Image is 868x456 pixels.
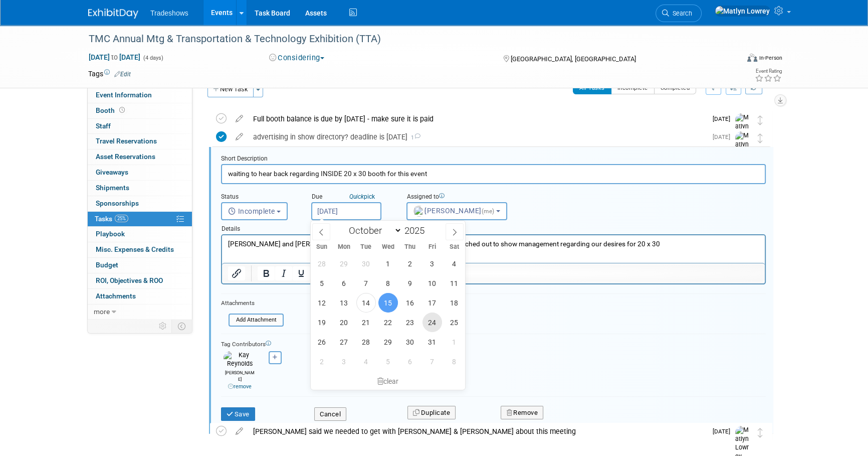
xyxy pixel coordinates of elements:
span: November 1, 2025 [445,332,464,352]
span: October 29, 2025 [378,332,398,352]
span: Tasks [95,215,128,223]
div: In-Person [759,54,782,62]
span: [DATE] [713,428,735,435]
div: Assigned to [406,193,531,202]
a: Travel Reservations [88,134,192,149]
a: edit [231,132,248,141]
a: Attachments [88,289,192,304]
span: October 31, 2025 [422,332,442,352]
span: Budget [96,261,118,269]
button: [PERSON_NAME](me) [406,202,507,220]
span: October 11, 2025 [445,273,464,293]
input: Year [402,225,432,236]
img: Matlyn Lowrey [735,113,750,149]
div: Tag Contributors [221,338,766,349]
span: October 25, 2025 [445,313,464,332]
a: Playbook [88,227,192,242]
a: Booth [88,103,192,118]
span: October 12, 2025 [312,293,332,313]
span: [PERSON_NAME] [413,207,496,215]
button: Save [221,407,255,421]
a: remove [228,383,252,390]
button: Cancel [314,407,346,421]
img: Matlyn Lowrey [715,6,770,17]
span: Staff [96,122,111,130]
a: Staff [88,119,192,134]
button: Italic [275,266,292,280]
span: October 14, 2025 [356,293,376,313]
a: Search [656,5,702,22]
iframe: Rich Text Area [222,235,765,263]
a: edit [231,427,248,436]
span: Incomplete [228,207,275,215]
div: Full booth balance is due by [DATE] - make sure it is paid [248,110,707,127]
div: Event Format [679,52,782,67]
span: Tue [355,244,377,250]
button: Incomplete [221,202,288,220]
span: November 5, 2025 [378,352,398,371]
td: Tags [88,69,131,79]
a: Event Information [88,88,192,103]
span: October 6, 2025 [334,273,354,293]
span: Thu [399,244,421,250]
div: Details [221,220,766,234]
a: Shipments [88,181,192,196]
span: October 16, 2025 [400,293,420,313]
span: Misc. Expenses & Credits [96,245,174,253]
div: TMC Annual Mtg & Transportation & Technology Exhibition (TTA) [85,30,723,48]
span: Wed [377,244,399,250]
span: October 5, 2025 [312,273,332,293]
a: Sponsorships [88,196,192,211]
span: September 30, 2025 [356,254,376,273]
span: November 3, 2025 [334,352,354,371]
input: Name of task or a short description [221,164,766,184]
span: Asset Reservations [96,153,155,161]
span: September 28, 2025 [312,254,332,273]
span: (4 days) [142,55,163,61]
button: Considering [266,53,328,63]
div: [PERSON_NAME] said we needed to get with [PERSON_NAME] & [PERSON_NAME] about this meeting [248,423,707,440]
span: October 23, 2025 [400,313,420,332]
span: Attachments [96,292,136,300]
a: Tasks25% [88,212,192,227]
div: Due [311,193,391,202]
span: Booth [96,106,127,114]
span: October 22, 2025 [378,313,398,332]
span: more [94,308,110,316]
span: Mon [333,244,355,250]
span: October 1, 2025 [378,254,398,273]
span: October 9, 2025 [400,273,420,293]
div: advertising in show directory? deadline is [DATE] [248,128,707,145]
span: October 30, 2025 [400,332,420,352]
td: Toggle Event Tabs [172,320,192,333]
span: Giveaways [96,168,128,176]
span: October 19, 2025 [312,313,332,332]
span: October 17, 2025 [422,293,442,313]
span: Fri [421,244,443,250]
span: [DATE] [DATE] [88,53,141,62]
i: Move task [758,428,763,437]
span: October 21, 2025 [356,313,376,332]
div: Status [221,193,296,202]
td: Personalize Event Tab Strip [154,320,172,333]
span: Event Information [96,91,152,99]
span: October 10, 2025 [422,273,442,293]
select: Month [344,224,402,237]
a: more [88,305,192,320]
span: Sun [311,244,333,250]
div: [PERSON_NAME] [224,369,256,390]
button: Underline [293,266,310,280]
i: Move task [758,115,763,125]
span: November 4, 2025 [356,352,376,371]
div: Attachments [221,299,284,308]
span: ROI, Objectives & ROO [96,276,163,284]
span: [DATE] [713,133,735,140]
input: Due Date [311,202,381,220]
span: Tradeshows [150,9,188,17]
span: October 28, 2025 [356,332,376,352]
span: November 6, 2025 [400,352,420,371]
a: Asset Reservations [88,149,192,165]
span: October 13, 2025 [334,293,354,313]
